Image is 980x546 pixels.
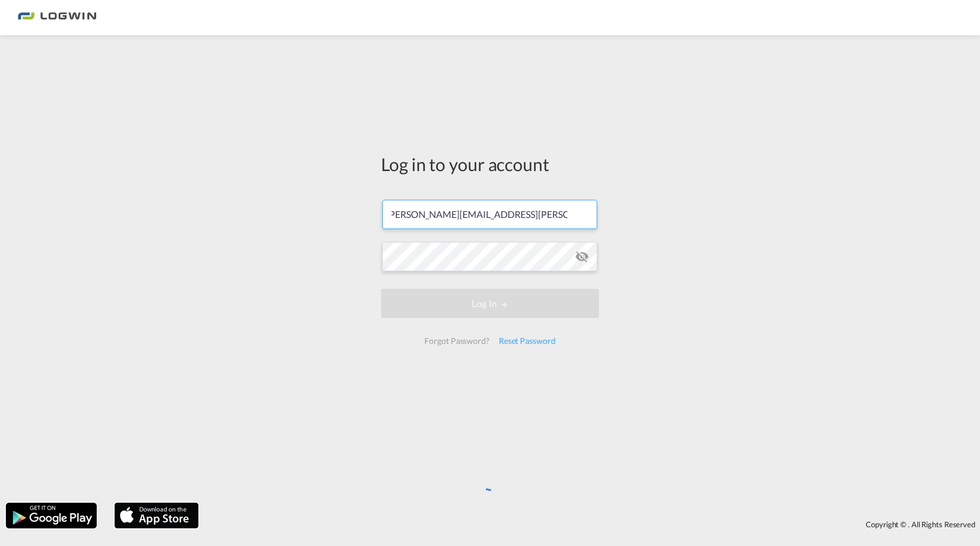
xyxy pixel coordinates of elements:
[205,514,980,534] div: Copyright © . All Rights Reserved
[420,330,494,352] div: Forgot Password?
[494,330,560,352] div: Reset Password
[381,152,599,176] div: Log in to your account
[575,250,589,264] md-icon: icon-eye-off
[18,5,97,31] img: bc73a0e0d8c111efacd525e4c8ad7d32.png
[5,501,98,530] img: google.png
[381,289,599,318] button: LOGIN
[113,501,200,530] img: apple.png
[382,200,597,229] input: Enter email/phone number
